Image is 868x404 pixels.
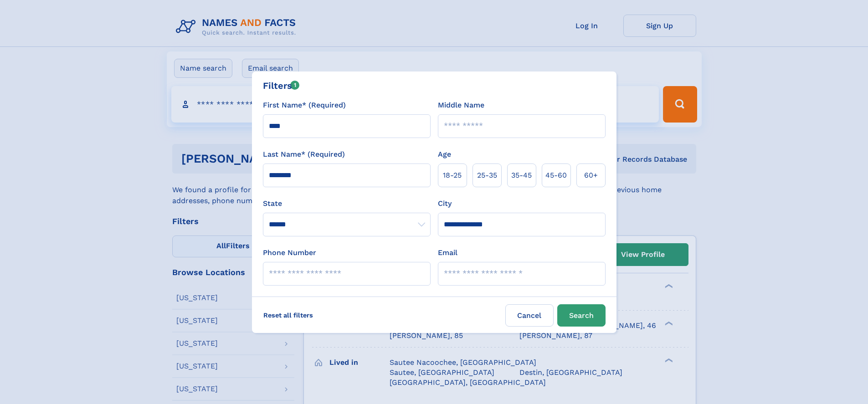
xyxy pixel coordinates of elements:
[438,198,452,209] label: City
[505,304,554,327] label: Cancel
[438,100,484,111] label: Middle Name
[438,247,457,258] label: Email
[511,170,532,181] span: 35‑45
[545,170,567,181] span: 45‑60
[263,149,345,160] label: Last Name* (Required)
[443,170,462,181] span: 18‑25
[584,170,598,181] span: 60+
[557,304,606,327] button: Search
[438,149,451,160] label: Age
[263,79,300,92] div: Filters
[477,170,497,181] span: 25‑35
[263,247,316,258] label: Phone Number
[263,198,431,209] label: State
[257,304,319,326] label: Reset all filters
[263,100,346,111] label: First Name* (Required)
